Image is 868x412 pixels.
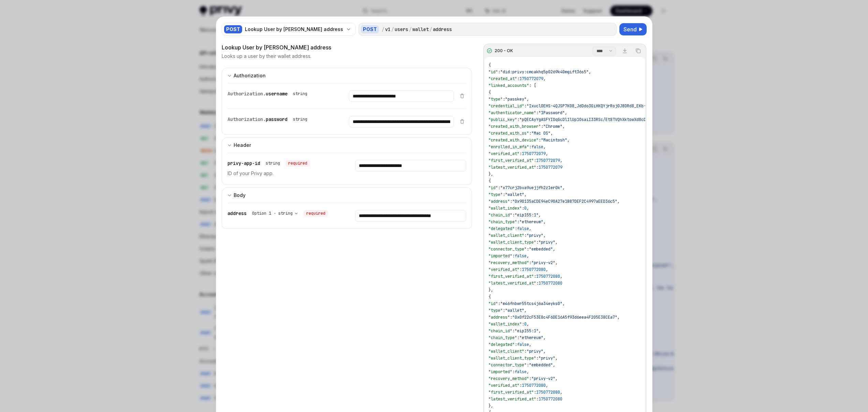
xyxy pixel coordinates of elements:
span: , [555,376,558,381]
span: "1Password" [539,110,565,116]
span: , [560,158,562,163]
span: , [555,355,558,361]
span: false [515,253,527,259]
span: "created_with_device" [488,137,539,143]
span: false [515,369,527,375]
span: "pQECAyYgASFYIOqGcDl1lUp1OsaiI33RSc/Et8TVQhXktowXd8cD29bkIlggBW2d8MKj4dOMQlZaKpQ7GmlYETaW56/4c4UC... [519,117,773,122]
span: 1750772079 [536,158,560,163]
div: / [391,26,394,33]
span: "did:privy:cmcakhq5p0269k40mgift36s5" [500,69,589,75]
div: Authorization.password [227,116,310,123]
span: "latest_verified_at" [488,280,536,286]
div: address [433,26,452,33]
span: : [503,96,505,102]
span: "created_at" [488,76,517,81]
span: , [543,144,546,150]
span: , [546,383,548,388]
div: / [429,26,432,33]
span: : [519,151,522,156]
span: , [567,137,570,143]
span: : [529,260,531,265]
span: "Mac OS" [531,131,550,136]
span: : [503,308,505,313]
span: : [512,212,515,218]
span: "embedded" [529,246,553,252]
span: , [529,342,531,347]
span: : [515,342,517,347]
button: POSTLookup User by [PERSON_NAME] address [222,22,356,36]
span: , [560,390,562,395]
span: , [555,240,558,245]
span: , [589,69,591,75]
span: , [543,76,546,81]
span: 1750772080 [522,383,546,388]
span: false [517,342,529,347]
span: "privy" [539,240,555,245]
span: , [543,349,546,354]
span: , [562,124,565,129]
span: : [536,240,539,245]
div: Body [234,191,246,199]
span: "delegated" [488,342,515,347]
span: : [498,301,500,306]
span: , [546,267,548,272]
span: "x77crj2bva9uejjfh2z1er0k" [500,185,562,190]
span: password [266,116,288,122]
span: { [488,294,491,300]
span: : [534,274,536,279]
span: address [227,210,247,216]
span: "latest_verified_at" [488,165,536,170]
span: : [536,396,539,402]
span: "linked_accounts" [488,83,529,88]
span: , [550,131,553,136]
span: : [536,280,539,286]
div: string [293,117,307,122]
span: "IxuclOEHS-4QJSP7K08_JdDdo3GiHKQYjrRoj0J8ORd8_EKb-_EIS7OYvwKkzSfeEQ" [527,103,689,109]
span: "0x90135aCDE94eC90A27e1B87DEF2C4997aEED36c5" [512,199,617,204]
span: : [536,355,539,361]
span: username [266,91,288,97]
div: Header [234,141,251,149]
span: 1750772079 [539,165,562,170]
span: "id" [488,301,498,306]
span: "chain_type" [488,335,517,340]
span: , [524,192,527,197]
span: : [529,144,531,150]
div: / [382,26,384,33]
span: , [529,226,531,231]
span: "recovery_method" [488,260,529,265]
div: Lookup User by [PERSON_NAME] address [222,43,472,51]
span: "id" [488,69,498,75]
div: POST [361,25,379,33]
span: : [515,226,517,231]
span: : [524,233,527,238]
span: false [517,226,529,231]
span: "address" [488,199,510,204]
span: , [543,219,546,225]
span: "ethereum" [519,335,543,340]
span: "imported" [488,253,512,259]
span: { [488,62,491,68]
span: : [519,267,522,272]
span: : [529,131,531,136]
span: "privy-v2" [531,376,555,381]
span: : [536,110,539,116]
span: : [517,219,519,225]
div: wallet [412,26,429,33]
span: : [529,376,531,381]
span: "delegated" [488,226,515,231]
span: : [ [529,83,536,88]
span: : [498,185,500,190]
span: "first_verified_at" [488,158,534,163]
span: 0 [524,321,527,327]
span: "wallet" [505,308,524,313]
span: 1750772080 [536,390,560,395]
span: }, [488,171,493,177]
span: , [555,260,558,265]
span: "address" [488,315,510,320]
span: 1750772079 [522,151,546,156]
span: : [510,315,512,320]
span: Send [623,25,637,33]
span: "first_verified_at" [488,274,534,279]
span: privy-app-id [227,160,260,166]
